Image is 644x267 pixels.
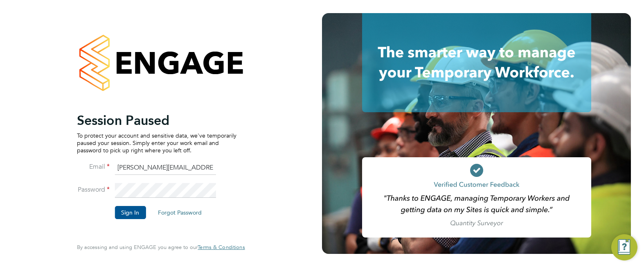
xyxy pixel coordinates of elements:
a: Terms & Conditions [198,244,245,251]
input: Enter your work email... [115,161,216,175]
p: To protect your account and sensitive data, we've temporarily paused your session. Simply enter y... [77,132,236,154]
button: Forgot Password [151,206,208,219]
button: Sign In [115,206,146,219]
span: Terms & Conditions [198,244,245,251]
label: Password [77,186,110,194]
span: By accessing and using ENGAGE you agree to our [77,244,245,251]
button: Engage Resource Center [611,234,637,260]
h2: Session Paused [77,112,236,129]
label: Email [77,163,110,171]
